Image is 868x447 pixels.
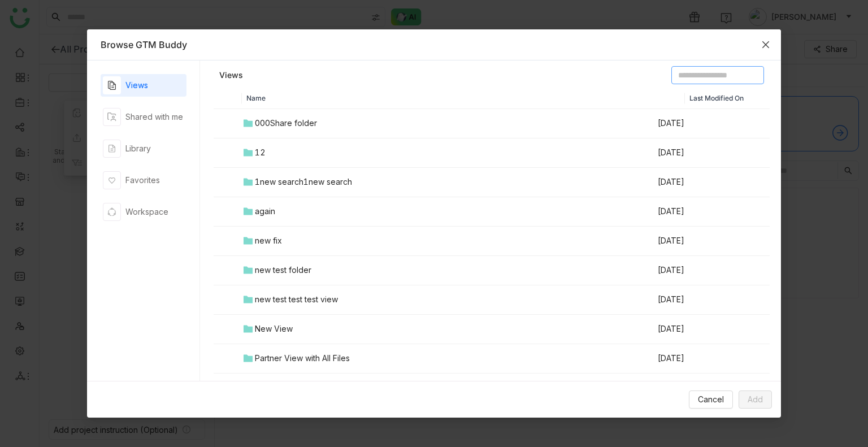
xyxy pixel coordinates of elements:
[125,174,160,186] div: Favorites
[657,285,741,315] td: [DATE]
[255,146,266,159] div: 12
[125,142,151,155] div: Library
[101,38,768,51] div: Browse GTM Buddy
[255,323,293,335] div: New View
[657,374,741,403] td: [DATE]
[255,176,352,188] div: 1new search1new search
[255,117,317,129] div: 000Share folder
[685,89,770,109] th: Last Modified On
[657,168,741,197] td: [DATE]
[125,206,168,218] div: Workspace
[255,293,338,306] div: new test test test view
[255,205,275,218] div: again
[657,315,741,344] td: [DATE]
[255,352,350,364] div: Partner View with All Files
[125,111,183,123] div: Shared with me
[657,138,741,168] td: [DATE]
[125,79,148,92] div: Views
[657,344,741,374] td: [DATE]
[750,29,781,60] button: Close
[255,264,311,276] div: new test folder
[698,393,724,406] span: Cancel
[689,390,733,409] button: Cancel
[242,89,685,109] th: Name
[255,235,282,247] div: new fix
[219,70,243,81] a: Views
[657,197,741,227] td: [DATE]
[657,109,741,138] td: [DATE]
[739,390,772,409] button: Add
[657,227,741,256] td: [DATE]
[657,256,741,285] td: [DATE]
